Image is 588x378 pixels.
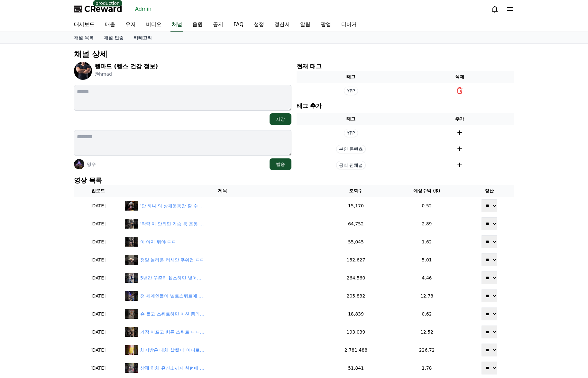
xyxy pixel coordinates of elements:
[297,101,322,110] p: 태그 추가
[297,113,405,125] th: 태그
[295,18,316,32] a: 알림
[125,219,320,229] a: '악력'이 안되면 가슴 등 운동 뭘 하든 안되는 이유 '악력'이 안되면 가슴 등 운동 뭘 하든 안되는 이유
[323,305,389,323] td: 18,839
[323,197,389,215] td: 15,170
[129,32,157,43] a: 카테고리
[74,4,122,14] a: CReward
[187,18,208,32] a: 음원
[323,215,389,233] td: 64,752
[323,185,389,197] th: 조회수
[125,309,138,319] img: 손 들고 스쿼트하면 미친 몸의 변화가 일어납니다
[269,18,295,32] a: 정산서
[323,233,389,251] td: 55,045
[95,62,158,71] p: 헬마드 (헬스 건강 정보)
[74,341,122,359] td: [DATE]
[125,363,320,373] a: 상체 하체 유산소까지 한번에 ㄷㄷ 상체 하체 유산소까지 한번에 ㄷㄷ
[170,18,183,32] a: 채널
[389,251,465,269] td: 5.01
[125,237,138,247] img: 이 여자 뭐야 ㄷㄷ
[336,18,362,32] a: 디버거
[125,255,138,265] img: 정말 놀라운 러시안 푸쉬업 ㄷㄷ
[74,287,122,305] td: [DATE]
[389,323,465,341] td: 12.52
[140,365,205,372] div: 상체 하체 유산소까지 한번에 ㄷㄷ
[74,323,122,341] td: [DATE]
[125,345,320,355] a: 체지방은 대체 살뺄 때 어디로 빠져나갈까? 체지방은 대체 살뺄 때 어디로 빠져나갈까?
[122,185,323,197] th: 제목
[125,309,320,319] a: 손 들고 스쿼트하면 미친 몸의 변화가 일어납니다 손 들고 스쿼트하면 미친 몸의 변화가 일어납니다
[125,201,320,211] a: '단 하나'의 상체운동만 할 수 있다면 이걸 합니다 '단 하나'의 상체운동만 할 수 있다면 이걸 합니다
[389,197,465,215] td: 0.52
[316,18,336,32] a: 팝업
[74,176,514,185] p: 영상 목록
[297,62,514,71] p: 현재 태그
[389,215,465,233] td: 2.89
[125,291,320,301] a: 전 세계인들이 벨트스쿼트에 열광하는 이유 전 세계인들이 벨트스쿼트에 열광하는 이유
[100,18,120,32] a: 매출
[125,201,138,211] img: '단 하나'의 상체운동만 할 수 있다면 이걸 합니다
[140,347,205,354] div: 체지방은 대체 살뺄 때 어디로 빠져나갈까?
[125,363,138,373] img: 상체 하체 유산소까지 한번에 ㄷㄷ
[133,4,154,14] a: Admin
[74,215,122,233] td: [DATE]
[125,327,138,337] img: 가장 아프고 힘든 스쿼트 ㄷㄷ ㅠㅠ
[74,251,122,269] td: [DATE]
[74,197,122,215] td: [DATE]
[140,221,205,227] div: '악력'이 안되면 가슴 등 운동 뭘 하든 안되는 이유
[405,113,514,125] th: 추가
[389,233,465,251] td: 1.62
[99,32,129,43] a: 채널 인증
[74,305,122,323] td: [DATE]
[405,71,514,83] th: 삭제
[125,327,320,337] a: 가장 아프고 힘든 스쿼트 ㄷㄷ ㅠㅠ 가장 아프고 힘든 스쿼트 ㄷㄷ ㅠㅠ
[74,359,122,377] td: [DATE]
[389,359,465,377] td: 1.78
[323,251,389,269] td: 152,627
[74,269,122,287] td: [DATE]
[140,275,205,281] div: 5년간 꾸준히 헬스하면 벌어지는 일
[140,203,205,209] div: '단 하나'의 상체운동만 할 수 있다면 이걸 합니다
[125,255,320,265] a: 정말 놀라운 러시안 푸쉬업 ㄷㄷ 정말 놀라운 러시안 푸쉬업 ㄷㄷ
[125,273,138,283] img: 5년간 꾸준히 헬스하면 벌어지는 일
[120,18,141,32] a: 유저
[125,237,320,247] a: 이 여자 뭐야 ㄷㄷ 이 여자 뭐야 ㄷㄷ
[69,18,100,32] a: 대시보드
[270,158,291,170] button: 발송
[87,161,96,167] p: 명수
[208,18,228,32] a: 공지
[323,287,389,305] td: 205,832
[336,145,366,153] span: 본인 콘텐츠
[69,32,99,43] a: 채널 목록
[95,71,158,77] p: @hmad
[323,341,389,359] td: 2,781,488
[389,185,465,197] th: 예상수익 ($)
[125,345,138,355] img: 체지방은 대체 살뺄 때 어디로 빠져나갈까?
[323,359,389,377] td: 51,841
[389,341,465,359] td: 226.72
[74,62,92,80] img: 헬마드 (헬스 건강 정보)
[125,273,320,283] a: 5년간 꾸준히 헬스하면 벌어지는 일 5년간 꾸준히 헬스하면 벌어지는 일
[84,4,122,14] span: CReward
[464,185,514,197] th: 정산
[140,239,176,245] div: 이 여자 뭐야 ㄷㄷ
[140,311,205,317] div: 손 들고 스쿼트하면 미친 몸의 변화가 일어납니다
[323,269,389,287] td: 264,560
[323,323,389,341] td: 193,039
[141,18,167,32] a: 비디오
[74,233,122,251] td: [DATE]
[389,305,465,323] td: 0.62
[344,87,358,95] span: YPP
[140,257,205,263] div: 정말 놀라운 러시안 푸쉬업 ㄷㄷ
[140,293,205,299] div: 전 세계인들이 벨트스쿼트에 열광하는 이유
[297,71,405,83] th: 태그
[389,287,465,305] td: 12.78
[336,161,366,169] span: 공식 팬채널
[140,329,205,335] div: 가장 아프고 힘든 스쿼트 ㄷㄷ ㅠㅠ
[74,49,514,59] p: 채널 상세
[74,159,84,169] img: 명수
[344,129,358,137] span: YPP
[228,18,249,32] a: FAQ
[389,269,465,287] td: 4.46
[125,291,138,301] img: 전 세계인들이 벨트스쿼트에 열광하는 이유
[270,113,291,125] button: 저장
